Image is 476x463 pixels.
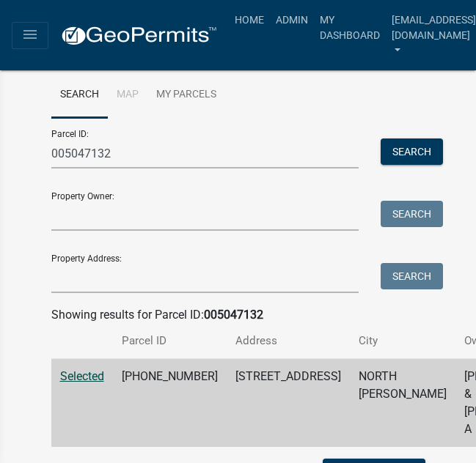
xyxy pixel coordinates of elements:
[147,72,225,119] a: My Parcels
[229,6,270,34] a: Home
[227,359,350,448] td: [STREET_ADDRESS]
[113,324,227,358] th: Parcel ID
[381,201,443,227] button: Search
[21,26,39,43] i: menu
[113,359,227,448] td: [PHONE_NUMBER]
[314,6,386,49] a: My Dashboard
[350,324,455,358] th: City
[381,138,443,165] button: Search
[381,263,443,289] button: Search
[12,22,48,49] button: menu
[51,306,425,324] div: Showing results for Parcel ID:
[60,369,104,383] a: Selected
[270,6,314,34] a: Admin
[204,308,263,322] strong: 005047132
[227,324,350,358] th: Address
[350,359,455,448] td: NORTH [PERSON_NAME]
[51,72,108,119] a: Search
